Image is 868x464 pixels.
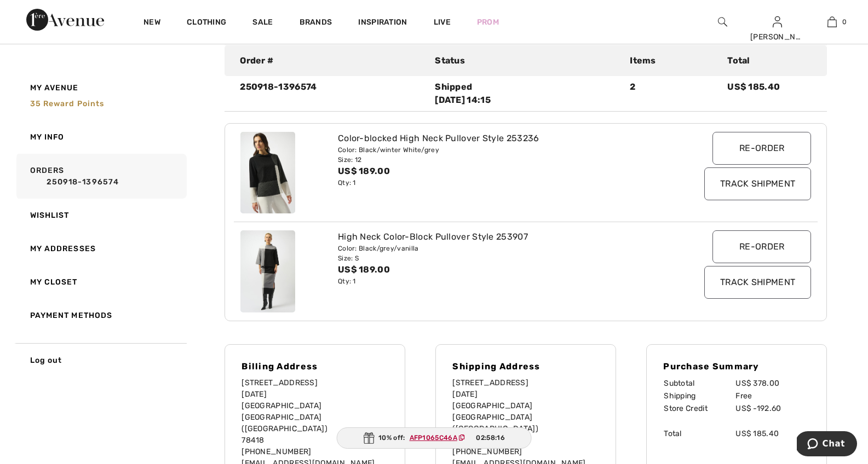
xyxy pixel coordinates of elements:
[735,402,810,415] td: US$ -192.60
[476,433,504,443] span: 02:58:16
[14,299,187,332] a: Payment Methods
[338,155,665,165] div: Size: 12
[14,199,187,232] a: Wishlist
[735,390,810,402] td: Free
[477,16,499,28] a: Prom
[300,18,332,29] a: Brands
[712,132,811,165] input: Re-order
[233,54,428,67] div: Order #
[14,265,187,299] a: My Closet
[623,80,721,107] div: 2
[338,243,665,253] div: Color: Black/grey/vanilla
[797,431,857,459] iframe: Opens a widget where you can chat to one of our agents
[338,263,665,276] div: US$ 189.00
[233,80,428,107] div: 250918-1396574
[435,80,617,107] div: Shipped [DATE] 14:15
[735,427,810,440] td: US$ 185.40
[827,15,837,28] img: My Bag
[434,16,451,28] a: Live
[338,178,665,188] div: Qty: 1
[452,361,599,372] h4: Shipping Address
[358,18,407,29] span: Inspiration
[240,230,295,312] img: joseph-ribkoff-sweaters-cardigans-black-grey-vanilla_253907_3_4d88_search.jpg
[663,377,735,390] td: Subtotal
[26,9,104,31] img: 1ère Avenue
[242,361,388,372] h4: Billing Address
[338,253,665,263] div: Size: S
[240,132,295,214] img: joseph-ribkoff-tops-black-artichoke-grey_253236_3_7093_search.jpg
[773,16,782,27] a: Sign In
[842,17,847,27] span: 0
[410,434,457,442] ins: AFP1065C46A
[30,99,105,108] span: 35 Reward points
[663,390,735,402] td: Shipping
[338,276,665,286] div: Qty: 1
[712,230,811,263] input: Re-order
[663,361,810,372] h4: Purchase Summary
[14,343,187,377] a: Log out
[623,54,721,67] div: Items
[338,230,665,243] div: High Neck Color-Block Pullover Style 253907
[336,427,532,449] div: 10% off:
[338,132,665,145] div: Color-blocked High Neck Pullover Style 253236
[14,154,187,199] a: Orders
[143,18,160,29] a: New
[30,82,79,94] span: My Avenue
[721,54,818,67] div: Total
[750,31,804,43] div: [PERSON_NAME]
[363,432,374,444] img: Gift.svg
[721,80,818,107] div: US$ 185.40
[704,266,811,299] input: Track Shipment
[14,232,187,265] a: My Addresses
[704,167,811,200] input: Track Shipment
[663,427,735,440] td: Total
[663,402,735,415] td: Store Credit
[338,165,665,178] div: US$ 189.00
[735,377,810,390] td: US$ 378.00
[252,18,273,29] a: Sale
[773,15,782,28] img: My Info
[338,145,665,155] div: Color: Black/winter White/grey
[428,54,623,67] div: Status
[14,120,187,154] a: My Info
[187,18,226,29] a: Clothing
[30,176,183,188] a: 250918-1396574
[718,15,727,28] img: search the website
[805,15,859,28] a: 0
